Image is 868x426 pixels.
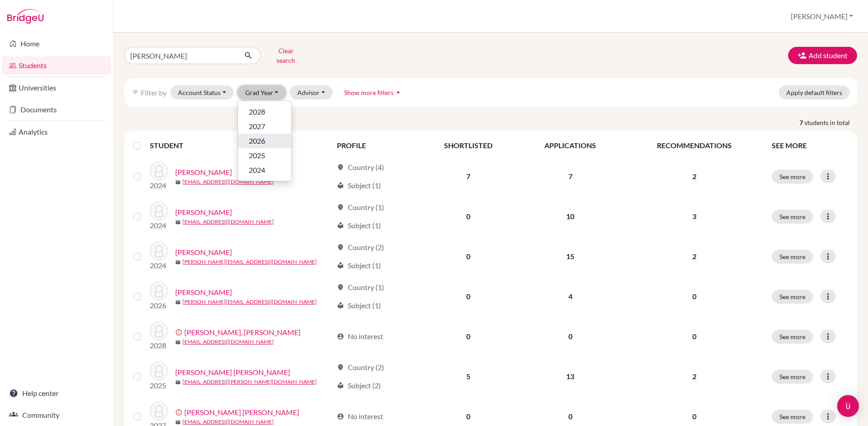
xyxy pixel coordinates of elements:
span: local_library [337,222,344,229]
td: 0 [419,236,518,276]
i: filter_list [132,89,139,96]
span: local_library [337,182,344,189]
a: [PERSON_NAME] [175,207,232,218]
div: Country (1) [337,202,384,213]
span: Show more filters [344,89,394,96]
a: [PERSON_NAME][EMAIL_ADDRESS][DOMAIN_NAME] [182,298,317,306]
a: [PERSON_NAME][EMAIL_ADDRESS][DOMAIN_NAME] [182,258,317,266]
span: mail [175,380,181,385]
span: mail [175,300,181,305]
button: See more [772,250,813,264]
button: See more [772,290,813,304]
td: 13 [518,356,623,396]
p: 2028 [150,340,168,351]
span: account_circle [337,333,344,340]
div: Country (1) [337,282,384,293]
span: mail [175,260,181,265]
a: [EMAIL_ADDRESS][DOMAIN_NAME] [182,338,274,346]
img: Hernandez Giacomin, Luisana [150,322,168,340]
input: Find student by name... [124,47,237,64]
span: 2025 [249,150,265,161]
div: No interest [337,331,383,342]
a: [EMAIL_ADDRESS][DOMAIN_NAME] [182,218,274,226]
div: Country (2) [337,242,384,253]
button: See more [772,410,813,424]
span: mail [175,180,181,185]
p: 2024 [150,180,168,191]
button: [PERSON_NAME] [787,8,857,25]
span: location_on [337,284,344,291]
span: mail [175,220,181,225]
button: See more [772,330,813,344]
td: 5 [419,356,518,396]
button: Advisor [290,85,333,100]
div: Subject (1) [337,300,381,311]
p: 3 [628,211,761,222]
a: Home [2,35,111,53]
a: [PERSON_NAME] [175,167,232,178]
div: No interest [337,411,383,422]
button: 2024 [238,163,291,177]
span: location_on [337,244,344,251]
div: Country (2) [337,362,384,373]
a: Universities [2,79,111,97]
p: 2 [628,371,761,382]
td: 0 [419,276,518,316]
span: 2026 [249,135,265,146]
p: 2 [628,171,761,182]
td: 7 [518,156,623,196]
span: error_outline [175,329,184,336]
span: location_on [337,164,344,171]
span: local_library [337,382,344,389]
p: 2024 [150,260,168,271]
th: STUDENT [150,135,331,156]
p: 0 [628,291,761,302]
span: local_library [337,302,344,309]
button: 2025 [238,148,291,163]
span: Filter by [141,88,167,97]
img: Bridge-U [7,9,44,24]
a: [PERSON_NAME] [175,287,232,298]
p: 2024 [150,220,168,231]
th: SEE MORE [766,135,853,156]
button: See more [772,210,813,224]
span: location_on [337,364,344,371]
a: [PERSON_NAME], [PERSON_NAME] [184,327,301,338]
div: Subject (1) [337,180,381,191]
span: 2027 [249,121,265,132]
span: mail [175,420,181,425]
td: 4 [518,276,623,316]
button: Account Status [170,85,234,100]
button: See more [772,370,813,384]
p: 2 [628,251,761,262]
img: Hernandez, Lucas [150,202,168,220]
a: [EMAIL_ADDRESS][PERSON_NAME][DOMAIN_NAME] [182,378,317,386]
button: Apply default filters [779,85,850,100]
img: Hernandez, Mariano [150,242,168,260]
a: Help center [2,384,111,402]
p: 0 [628,331,761,342]
button: 2028 [238,105,291,119]
div: Grad Year [237,100,292,181]
a: [PERSON_NAME] [PERSON_NAME] [175,367,290,378]
span: students in total [804,118,857,127]
span: error_outline [175,409,184,416]
span: 2028 [249,106,265,117]
img: Thompson Hernandez, Mai [150,402,168,420]
td: 7 [419,156,518,196]
button: See more [772,170,813,184]
td: 0 [419,316,518,356]
td: 15 [518,236,623,276]
a: [EMAIL_ADDRESS][DOMAIN_NAME] [182,418,274,426]
img: Hernández, Sofía [150,282,168,300]
a: Analytics [2,123,111,141]
button: Grad Year [237,85,286,100]
a: [PERSON_NAME] [PERSON_NAME] [184,407,299,418]
td: 0 [419,196,518,236]
p: 2025 [150,380,168,391]
a: [PERSON_NAME] [175,247,232,258]
span: 2024 [249,165,265,175]
span: local_library [337,262,344,269]
button: Show more filtersarrow_drop_up [336,85,410,100]
th: RECOMMENDATIONS [623,135,766,156]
